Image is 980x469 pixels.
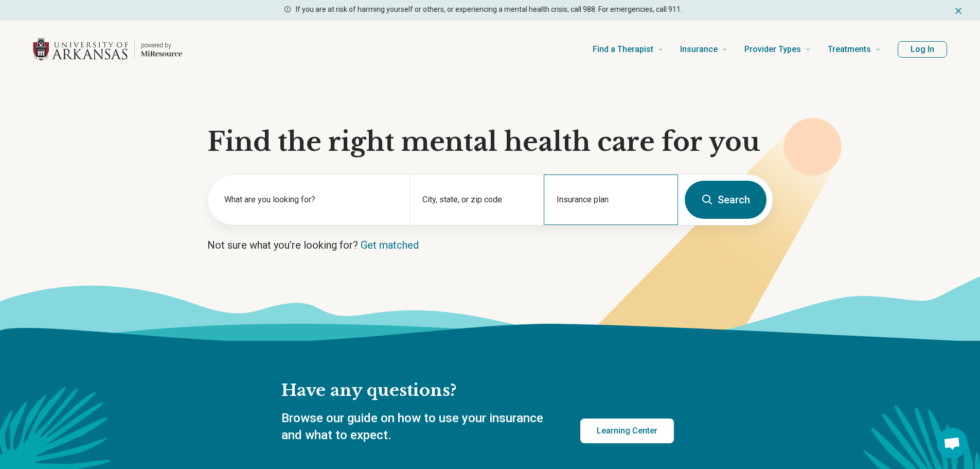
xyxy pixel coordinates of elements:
[224,194,397,206] label: What are you looking for?
[33,33,182,66] a: Home page
[141,41,182,49] p: powered by
[828,29,881,70] a: Treatments
[680,29,728,70] a: Insurance
[744,29,811,70] a: Provider Types
[580,419,674,443] a: Learning Center
[744,42,801,57] span: Provider Types
[361,239,419,251] a: Get matched
[281,380,674,402] h2: Have any questions?
[281,410,556,444] p: Browse our guide on how to use your insurance and what to expect.
[828,42,871,57] span: Treatments
[207,127,773,158] h1: Find the right mental health care for you
[898,41,947,58] button: Log In
[937,428,968,459] div: Open chat
[207,238,773,252] p: Not sure what you’re looking for?
[680,42,718,57] span: Insurance
[685,181,767,219] button: Search
[593,42,653,57] span: Find a Therapist
[296,4,682,15] p: If you are at risk of harming yourself or others, or experiencing a mental health crisis, call 98...
[593,29,664,70] a: Find a Therapist
[953,4,964,16] button: Dismiss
